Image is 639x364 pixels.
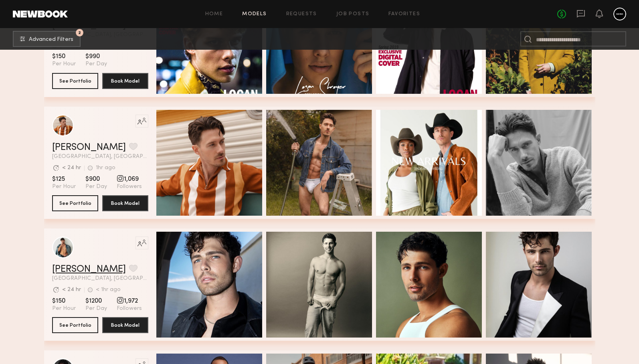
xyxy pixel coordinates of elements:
a: [PERSON_NAME] [52,143,126,152]
button: See Portfolio [52,195,98,211]
button: Book Model [102,195,148,211]
span: Followers [117,305,142,312]
a: Models [242,12,267,17]
span: Advanced Filters [29,37,73,42]
button: See Portfolio [52,317,98,333]
span: $150 [52,53,76,61]
span: Per Hour [52,183,76,190]
div: < 24 hr [62,165,81,171]
a: [PERSON_NAME] [52,265,126,274]
a: Requests [286,12,317,17]
span: $150 [52,297,76,305]
span: Per Day [85,305,107,312]
div: < 1hr ago [96,287,121,293]
span: $990 [85,53,107,61]
button: Book Model [102,317,148,333]
span: Per Hour [52,305,76,312]
span: $125 [52,175,76,183]
span: Followers [117,183,142,190]
span: 1,069 [117,175,142,183]
span: [GEOGRAPHIC_DATA], [GEOGRAPHIC_DATA] [52,276,148,281]
a: Home [205,12,223,17]
button: See Portfolio [52,73,98,89]
div: < 24 hr [62,287,81,293]
span: [GEOGRAPHIC_DATA], [GEOGRAPHIC_DATA] [52,154,148,160]
div: 1hr ago [96,165,115,171]
a: Favorites [388,12,420,17]
span: Per Hour [52,61,76,68]
span: 2 [78,31,81,34]
a: Job Posts [336,12,370,17]
span: Per Day [85,183,107,190]
button: Book Model [102,73,148,89]
span: $1200 [85,297,107,305]
span: Per Day [85,61,107,68]
span: $900 [85,175,107,183]
button: 2Advanced Filters [13,31,81,47]
span: 1,972 [117,297,142,305]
